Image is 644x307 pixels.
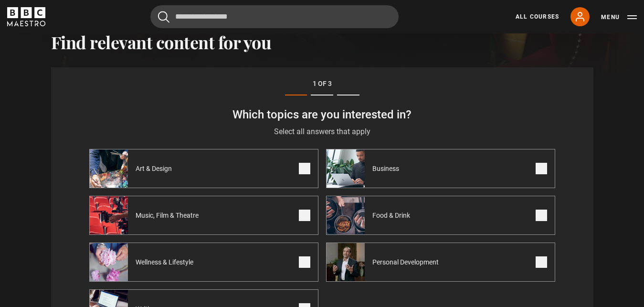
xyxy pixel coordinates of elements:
[7,7,45,26] svg: BBC Maestro
[365,211,422,220] span: Food & Drink
[128,164,183,173] span: Art & Design
[89,107,555,122] h3: Which topics are you interested in?
[150,5,399,28] input: Search
[158,11,169,23] button: Submit the search query
[365,164,411,173] span: Business
[601,12,637,22] button: Toggle navigation
[89,79,555,89] p: 1 of 3
[128,211,210,220] span: Music, Film & Theatre
[365,257,450,267] span: Personal Development
[516,12,559,21] a: All Courses
[51,32,593,52] h2: Find relevant content for you
[128,257,205,267] span: Wellness & Lifestyle
[89,126,555,138] p: Select all answers that apply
